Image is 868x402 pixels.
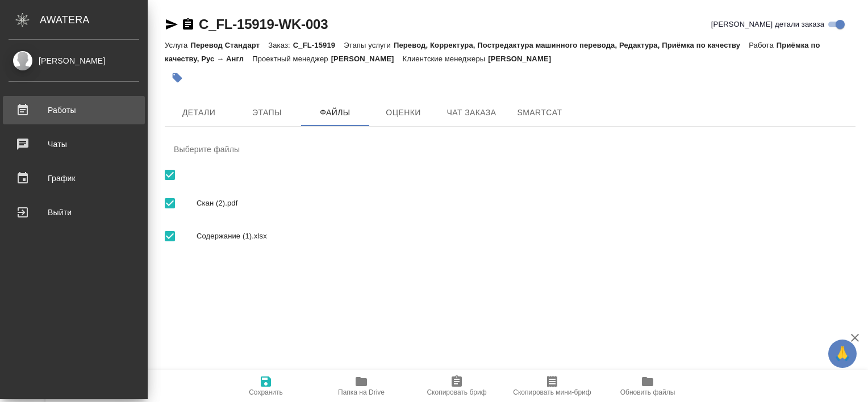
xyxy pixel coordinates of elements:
div: Выйти [9,204,139,221]
span: Сохранить [249,388,283,396]
button: Скопировать бриф [409,370,504,402]
div: Чаты [9,136,139,153]
span: Выбрать все вложенные папки [158,224,182,248]
p: Клиентские менеджеры [403,55,489,63]
span: Этапы [240,106,294,120]
a: Выйти [3,198,145,227]
p: Перевод Стандарт [190,41,268,49]
p: Работа [749,41,777,49]
button: Обновить файлы [600,370,695,402]
a: Работы [3,96,145,124]
span: Выбрать все вложенные папки [158,191,182,215]
span: Оценки [376,106,431,120]
span: 🙏 [833,342,852,366]
p: [PERSON_NAME] [331,55,403,63]
p: C_FL-15919 [293,41,344,49]
span: Обновить файлы [620,388,675,396]
div: График [9,170,139,187]
p: Заказ: [268,41,293,49]
button: Скопировать ссылку [181,18,195,31]
button: Скопировать ссылку для ЯМессенджера [165,18,178,31]
button: Добавить тэг [165,65,190,90]
div: Скан (2).pdf [165,187,856,220]
p: Перевод, Корректура, Постредактура машинного перевода, Редактура, Приёмка по качеству [394,41,749,49]
div: Работы [9,102,139,119]
span: Скопировать мини-бриф [513,388,591,396]
span: Скопировать бриф [427,388,486,396]
p: Этапы услуги [344,41,394,49]
button: 🙏 [828,340,857,368]
a: График [3,164,145,192]
div: Содержание (1).xlsx [165,220,856,253]
span: Содержание (1).xlsx [197,231,846,242]
span: SmartCat [512,106,567,120]
span: Детали [172,106,226,120]
span: [PERSON_NAME] детали заказа [711,19,824,30]
div: [PERSON_NAME] [9,55,139,67]
a: Чаты [3,130,145,158]
button: Скопировать мини-бриф [504,370,600,402]
a: C_FL-15919-WK-003 [199,16,328,32]
p: Услуга [165,41,190,49]
span: Чат заказа [444,106,499,120]
span: Скан (2).pdf [197,198,846,209]
span: Папка на Drive [338,388,385,396]
p: Проектный менеджер [252,55,331,63]
button: Сохранить [218,370,314,402]
button: Папка на Drive [314,370,409,402]
span: Файлы [308,106,362,120]
p: [PERSON_NAME] [488,55,560,63]
div: Выберите файлы [165,136,856,163]
div: AWATERA [40,9,148,31]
